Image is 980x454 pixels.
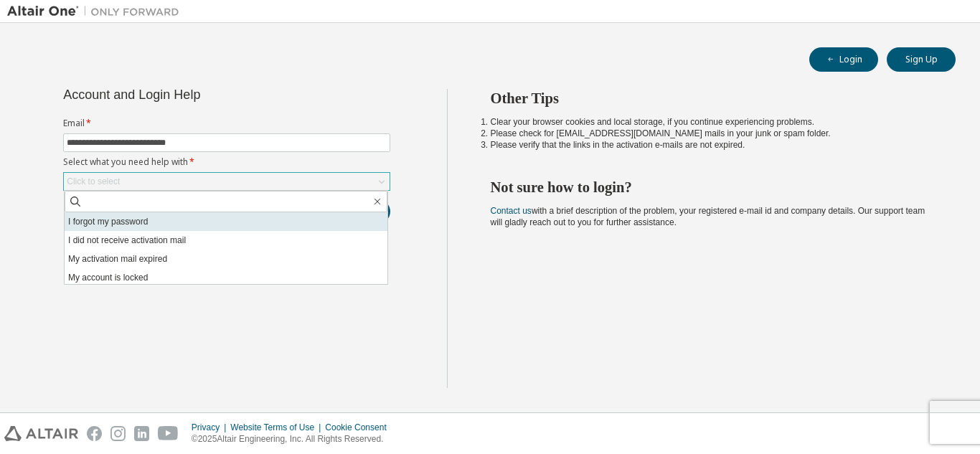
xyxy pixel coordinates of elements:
[230,422,325,433] div: Website Terms of Use
[491,139,930,151] li: Please verify that the links in the activation e-mails are not expired.
[63,118,390,129] label: Email
[491,206,532,216] a: Contact us
[64,173,390,190] div: Click to select
[491,178,930,197] h2: Not sure how to login?
[158,426,179,441] img: youtube.svg
[65,212,387,231] li: I forgot my password
[63,156,390,168] label: Select what you need help with
[7,4,187,19] img: Altair One
[67,176,120,187] div: Click to select
[192,433,395,445] p: © 2025 Altair Engineering, Inc. All Rights Reserved.
[87,426,102,441] img: facebook.svg
[192,422,230,433] div: Privacy
[325,422,395,433] div: Cookie Consent
[491,89,930,108] h2: Other Tips
[491,128,930,139] li: Please check for [EMAIL_ADDRESS][DOMAIN_NAME] mails in your junk or spam folder.
[887,47,956,72] button: Sign Up
[110,426,126,441] img: instagram.svg
[491,116,930,128] li: Clear your browser cookies and local storage, if you continue experiencing problems.
[63,89,325,100] div: Account and Login Help
[134,426,149,441] img: linkedin.svg
[491,206,925,227] span: with a brief description of the problem, your registered e-mail id and company details. Our suppo...
[4,426,78,441] img: altair_logo.svg
[809,47,878,72] button: Login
